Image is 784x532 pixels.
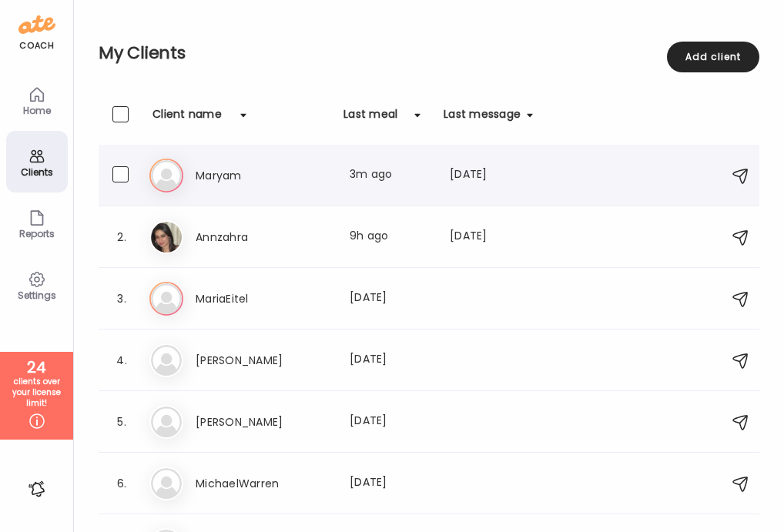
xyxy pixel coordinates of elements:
img: ate [18,12,55,37]
div: Home [9,105,65,115]
h3: [PERSON_NAME] [196,351,331,370]
div: Last meal [343,106,397,131]
div: [DATE] [450,228,533,246]
div: Last message [444,106,521,131]
div: [DATE] [350,474,431,493]
div: [DATE] [350,289,431,308]
div: Client name [152,106,222,131]
div: 5. [112,413,131,431]
div: coach [19,39,54,52]
div: Reports [9,229,65,239]
div: Clients [9,167,65,177]
h3: MariaEitel [196,289,331,308]
div: 9h ago [350,228,431,246]
h3: Annzahra [196,228,331,246]
h3: Maryam [196,166,331,185]
div: 3m ago [350,166,431,185]
div: 24 [5,358,68,376]
div: [DATE] [350,413,431,431]
div: clients over your license limit! [5,376,68,409]
div: Settings [9,290,65,300]
div: [DATE] [450,166,533,185]
div: 6. [112,474,131,493]
div: [DATE] [350,351,431,370]
h3: [PERSON_NAME] [196,413,331,431]
h3: MichaelWarren [196,474,331,493]
div: 2. [112,228,131,246]
div: Add client [667,42,759,72]
h2: My Clients [99,42,759,65]
div: 3. [112,289,131,308]
div: 4. [112,351,131,370]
